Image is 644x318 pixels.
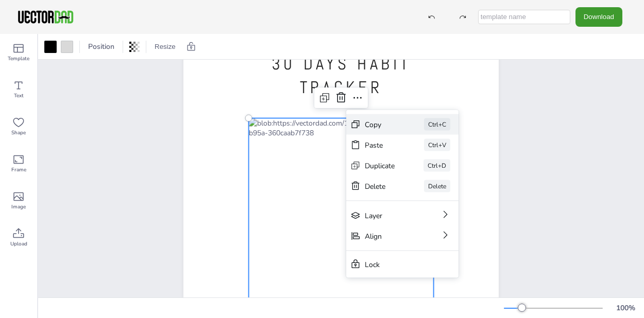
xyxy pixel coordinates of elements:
[11,129,26,137] span: Shape
[365,231,411,241] div: Align
[11,166,26,174] span: Frame
[365,161,395,170] div: Duplicate
[14,92,24,100] span: Text
[8,55,29,63] span: Template
[150,39,180,55] button: Resize
[424,118,450,131] div: Ctrl+C
[16,9,75,25] img: VectorDad-1.png
[423,160,450,172] div: Ctrl+D
[575,7,622,26] button: Download
[478,10,570,24] input: template name
[424,180,450,192] div: Delete
[365,259,426,269] div: Lock
[365,140,395,150] div: Paste
[10,240,27,248] span: Upload
[365,119,395,129] div: Copy
[424,139,450,151] div: Ctrl+V
[11,203,26,211] span: Image
[365,210,411,220] div: Layer
[365,181,395,191] div: Delete
[613,303,638,313] div: 100 %
[86,42,116,51] span: Position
